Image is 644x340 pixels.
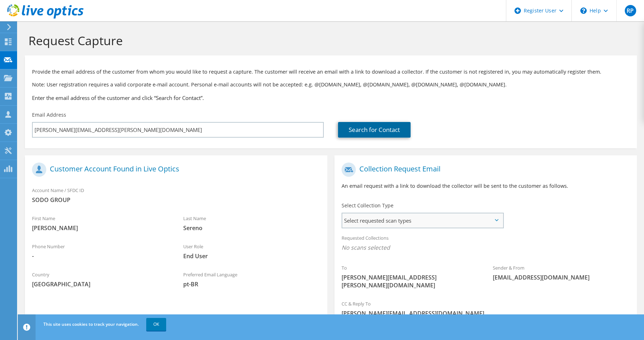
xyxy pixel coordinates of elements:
[32,196,320,204] span: SODO GROUP
[146,318,166,331] a: OK
[176,267,327,292] div: Preferred Email Language
[342,273,479,289] span: [PERSON_NAME][EMAIL_ADDRESS][PERSON_NAME][DOMAIN_NAME]
[25,239,176,264] div: Phone Number
[32,280,169,288] span: [GEOGRAPHIC_DATA]
[183,280,320,288] span: pt-BR
[28,33,630,48] h1: Request Capture
[25,267,176,292] div: Country
[342,244,630,251] span: No scans selected
[342,163,626,177] h1: Collection Request Email
[334,260,486,293] div: To
[342,213,503,228] span: Select requested scan types
[32,94,630,102] h3: Enter the email address of the customer and click “Search for Contact”.
[342,309,630,317] span: [PERSON_NAME][EMAIL_ADDRESS][DOMAIN_NAME]
[32,163,317,177] h1: Customer Account Found in Live Optics
[580,7,587,14] svg: \n
[625,5,636,16] span: RP
[32,252,169,260] span: -
[342,182,630,190] p: An email request with a link to download the collector will be sent to the customer as follows.
[486,260,637,285] div: Sender & From
[32,224,169,232] span: [PERSON_NAME]
[493,273,630,281] span: [EMAIL_ADDRESS][DOMAIN_NAME]
[43,321,139,327] span: This site uses cookies to track your navigation.
[25,211,176,235] div: First Name
[32,81,630,89] p: Note: User registration requires a valid corporate e-mail account. Personal e-mail accounts will ...
[32,68,630,76] p: Provide the email address of the customer from whom you would like to request a capture. The cust...
[183,224,320,232] span: Sereno
[176,211,327,235] div: Last Name
[338,122,411,138] a: Search for Contact
[334,230,637,257] div: Requested Collections
[176,239,327,264] div: User Role
[32,111,66,118] label: Email Address
[183,252,320,260] span: End User
[25,183,327,207] div: Account Name / SFDC ID
[334,296,637,321] div: CC & Reply To
[342,202,394,209] label: Select Collection Type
